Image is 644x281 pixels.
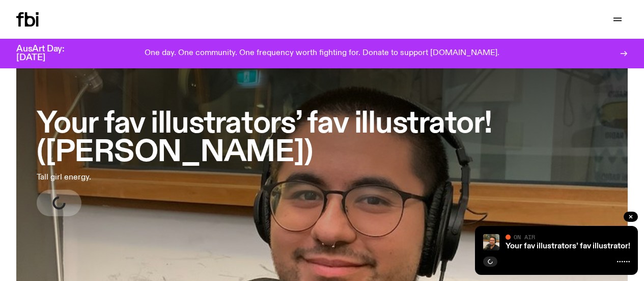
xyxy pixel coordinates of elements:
[37,100,607,216] a: Your fav illustrators’ fav illustrator! ([PERSON_NAME])Tall girl energy.
[37,171,297,184] p: Tall girl energy.
[37,110,607,167] h3: Your fav illustrators’ fav illustrator! ([PERSON_NAME])
[514,234,535,240] span: On Air
[16,45,81,62] h3: AusArt Day: [DATE]
[145,49,499,58] p: One day. One community. One frequency worth fighting for. Donate to support [DOMAIN_NAME].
